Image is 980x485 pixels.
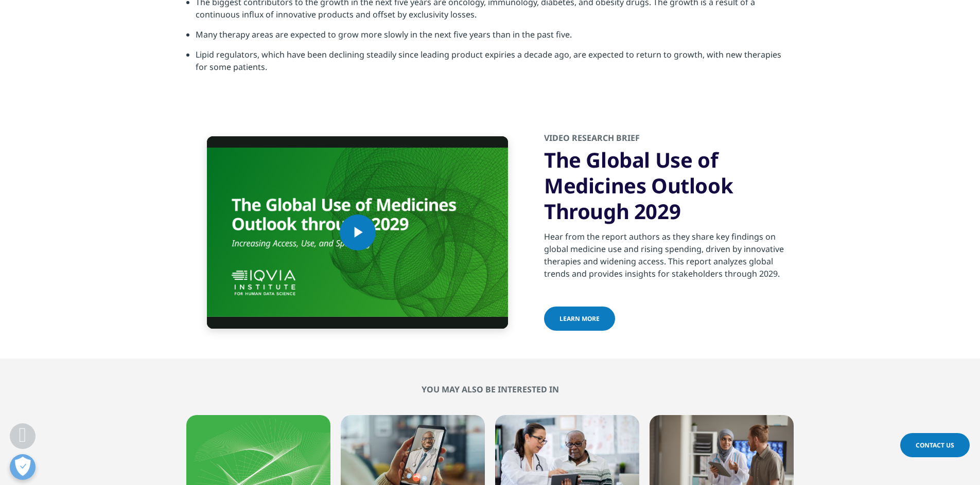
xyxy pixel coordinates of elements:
h3: The Global Use of Medicines Outlook Through 2029 [544,147,794,224]
li: Many therapy areas are expected to grow more slowly in the next five years than in the past five. [196,28,794,48]
button: Open Preferences [10,454,36,480]
video-js: Video Player [207,136,508,329]
span: Contact Us [916,441,954,450]
li: Lipid regulators, which have been declining steadily since leading product expiries a decade ago,... [196,48,794,81]
span: learn more [559,314,600,323]
button: Play Video [340,214,376,250]
a: learn more [544,307,615,331]
h2: You may also be interested in [186,384,794,394]
h2: Video Research Brief [544,132,794,147]
a: Contact Us [900,433,970,457]
p: Hear from the report authors as they share key findings on global medicine use and rising spendin... [544,230,794,286]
